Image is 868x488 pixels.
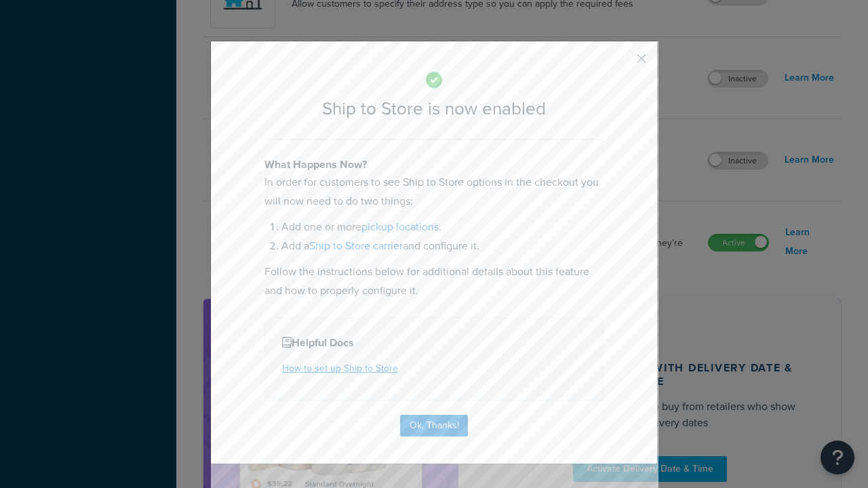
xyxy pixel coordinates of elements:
a: Ship to Store carrier [309,238,403,253]
a: How to set up Ship to Store [282,361,398,375]
p: Follow the instructions below for additional details about this feature and how to properly confi... [264,262,604,300]
p: In order for customers to see Ship to Store options in the checkout you will now need to do two t... [264,173,604,211]
h4: What Happens Now? [264,157,604,173]
li: Add a and configure it. [281,237,604,256]
h2: Ship to Store is now enabled [264,99,604,119]
button: Ok, Thanks! [400,415,468,436]
li: Add one or more . [281,218,604,237]
h4: Helpful Docs [282,335,586,351]
a: pickup locations [361,219,439,235]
